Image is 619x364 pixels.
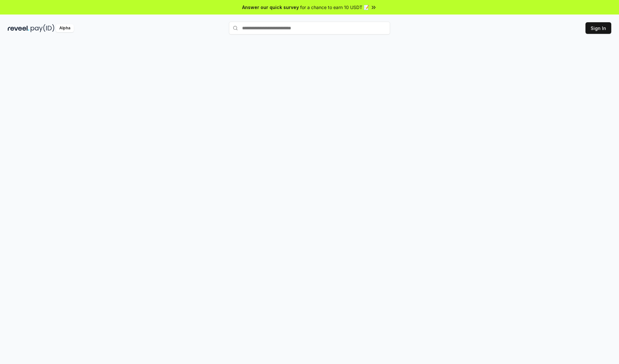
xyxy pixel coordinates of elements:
img: pay_id [31,24,54,32]
span: Answer our quick survey [242,4,299,11]
img: reveel_dark [8,24,29,32]
button: Sign In [585,22,611,34]
span: for a chance to earn 10 USDT 📝 [300,4,369,11]
div: Alpha [56,24,74,32]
